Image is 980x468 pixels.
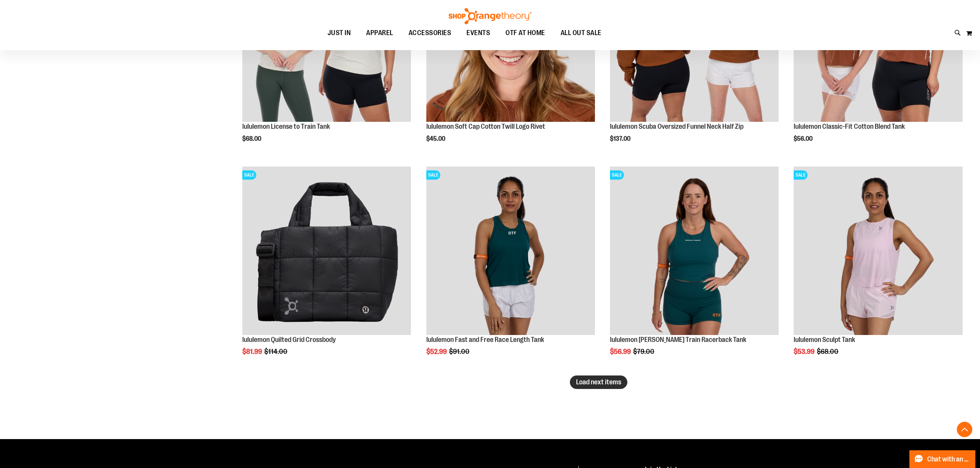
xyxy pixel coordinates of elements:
img: Main view of 2024 August lululemon Fast and Free Race Length Tank [426,167,595,335]
span: Chat with an Expert [927,456,971,463]
span: $114.00 [264,348,289,355]
img: lululemon Quilted Grid Crossbody [242,167,411,335]
button: Chat with an Expert [909,450,976,468]
button: Load next items [570,375,627,389]
span: $45.00 [426,135,446,142]
button: Back To Top [957,422,972,437]
span: $53.99 [794,348,816,355]
a: lululemon Fast and Free Race Length Tank [426,336,544,343]
span: $137.00 [610,135,632,142]
span: $56.00 [794,135,814,142]
div: product [790,163,966,375]
span: SALE [426,170,440,180]
div: product [422,163,599,375]
span: $91.00 [449,348,471,355]
span: OTF AT HOME [505,24,545,42]
span: $56.99 [610,348,632,355]
span: ALL OUT SALE [561,24,602,42]
span: SALE [610,170,624,180]
a: lululemon Wunder Train Racerback TankSALE [610,167,779,336]
span: SALE [794,170,808,180]
img: Main Image of 1538347 [794,167,962,335]
span: $79.00 [633,348,656,355]
span: SALE [242,170,256,180]
span: ACCESSORIES [409,24,451,42]
a: lululemon Quilted Grid Crossbody [242,336,336,343]
div: product [238,163,415,375]
span: $68.00 [242,135,262,142]
span: JUST IN [328,24,351,42]
span: $52.99 [426,348,448,355]
a: Main view of 2024 August lululemon Fast and Free Race Length TankSALE [426,167,595,336]
a: lululemon Quilted Grid CrossbodySALE [242,167,411,336]
a: lululemon Soft Cap Cotton Twill Logo Rivet [426,123,545,130]
span: EVENTS [466,24,490,42]
a: lululemon Classic-Fit Cotton Blend Tank [794,123,905,130]
div: product [606,163,782,375]
a: Main Image of 1538347SALE [794,167,962,336]
a: lululemon Sculpt Tank [794,336,855,343]
span: $68.00 [817,348,840,355]
img: Shop Orangetheory [448,8,532,24]
span: Load next items [576,378,621,386]
a: lululemon License to Train Tank [242,123,330,130]
img: lululemon Wunder Train Racerback Tank [610,167,779,335]
a: lululemon [PERSON_NAME] Train Racerback Tank [610,336,746,343]
a: lululemon Scuba Oversized Funnel Neck Half Zip [610,123,743,130]
span: APPAREL [366,24,393,42]
span: $81.99 [242,348,263,355]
